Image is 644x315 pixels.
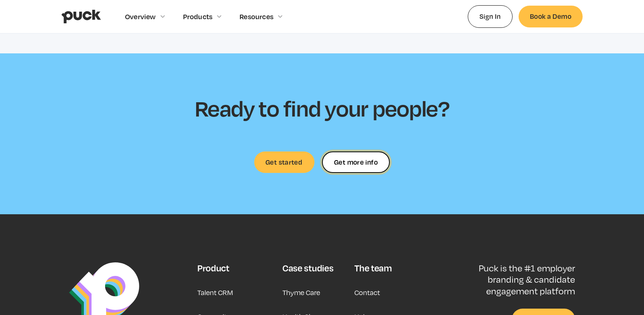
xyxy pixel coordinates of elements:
[183,12,213,21] div: Products
[322,151,390,173] form: Ready to find your people
[197,283,233,301] a: Talent CRM
[195,95,449,121] h2: Ready to find your people?
[519,6,583,27] a: Book a Demo
[354,262,392,274] div: The team
[468,5,513,27] a: Sign In
[254,151,314,173] a: Get started
[322,151,390,173] a: Get more info
[282,283,320,301] a: Thyme Care
[197,262,229,274] div: Product
[240,12,273,21] div: Resources
[454,262,575,297] p: Puck is the #1 employer branding & candidate engagement platform
[282,262,333,274] div: Case studies
[125,12,156,21] div: Overview
[354,283,380,301] a: Contact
